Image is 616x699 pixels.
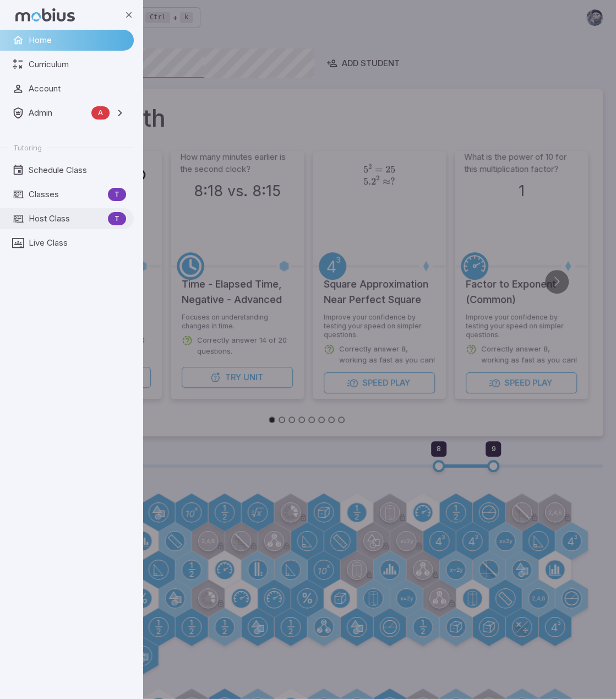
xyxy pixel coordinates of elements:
[29,58,126,71] span: Curriculum
[29,83,126,95] span: Account
[29,164,126,176] span: Schedule Class
[108,189,126,200] span: T
[108,213,126,224] span: T
[13,143,42,153] span: Tutoring
[29,213,103,225] span: Host Class
[29,237,126,249] span: Live Class
[91,107,110,118] span: A
[29,107,87,119] span: Admin
[29,34,126,46] span: Home
[29,188,103,201] span: Classes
